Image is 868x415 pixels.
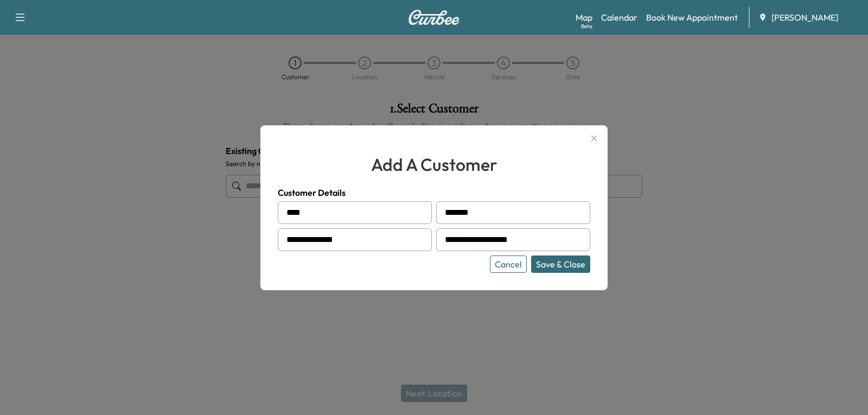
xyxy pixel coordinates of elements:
div: Beta [581,22,592,30]
img: Curbee Logo [408,10,460,25]
h4: Customer Details [278,186,590,199]
a: Calendar [601,11,637,24]
span: [PERSON_NAME] [771,11,838,24]
h2: add a customer [278,151,590,177]
button: Save & Close [531,256,590,273]
a: Book New Appointment [646,11,738,24]
button: Cancel [490,256,527,273]
a: MapBeta [576,11,592,24]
